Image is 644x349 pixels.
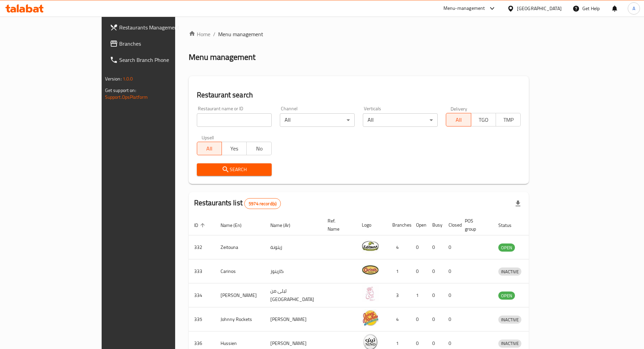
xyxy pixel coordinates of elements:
button: Search [197,163,272,176]
span: OPEN [498,244,515,252]
span: No [249,144,269,154]
td: 0 [443,235,459,259]
span: ID [194,221,207,229]
th: Branches [387,215,411,235]
td: 3 [387,283,411,307]
span: 5974 record(s) [245,201,281,207]
a: Search Branch Phone [104,52,209,68]
td: 1 [387,259,411,283]
div: [GEOGRAPHIC_DATA] [517,5,562,12]
img: Zeitouna [362,237,379,254]
td: 0 [411,307,427,331]
span: POS group [465,217,485,233]
th: Logo [356,215,387,235]
button: TGO [471,113,496,126]
label: Delivery [451,106,468,111]
div: OPEN [498,243,515,252]
button: All [446,113,471,126]
span: Get support on: [105,86,136,95]
span: Search Branch Phone [119,56,204,64]
li: / [213,30,215,38]
div: INACTIVE [498,340,521,348]
button: All [197,142,222,155]
td: 4 [387,235,411,259]
div: Total records count [244,198,281,209]
img: Johnny Rockets [362,309,379,326]
button: TMP [496,113,521,126]
span: TMP [499,115,518,125]
div: Export file [510,195,526,212]
td: 4 [387,307,411,331]
span: Search [202,165,266,174]
td: 0 [427,235,443,259]
span: Name (En) [221,221,250,229]
td: 0 [411,235,427,259]
button: No [246,142,271,155]
td: [PERSON_NAME] [215,283,265,307]
span: Version: [105,74,122,83]
span: Restaurants Management [119,23,204,31]
span: INACTIVE [498,340,521,347]
h2: Restaurant search [197,90,521,100]
label: Upsell [202,135,214,140]
a: Branches [104,36,209,52]
th: Closed [443,215,459,235]
span: All [200,144,219,154]
td: ليلى من [GEOGRAPHIC_DATA] [265,283,322,307]
span: INACTIVE [498,316,521,324]
img: Carinos [362,261,379,278]
h2: Restaurants list [194,198,281,209]
span: Name (Ar) [270,221,299,229]
div: OPEN [498,292,515,300]
div: All [280,113,355,127]
span: OPEN [498,292,515,300]
td: كارينوز [265,259,322,283]
img: Leila Min Lebnan [362,285,379,302]
td: Carinos [215,259,265,283]
td: زيتونة [265,235,322,259]
span: 1.0.0 [123,74,133,83]
td: [PERSON_NAME] [265,307,322,331]
span: A [632,5,635,12]
input: Search for restaurant name or ID.. [197,113,272,127]
span: All [449,115,468,125]
span: Branches [119,40,204,48]
span: Status [498,221,520,229]
button: Yes [222,142,247,155]
div: All [363,113,438,127]
td: 0 [427,283,443,307]
a: Support.OpsPlatform [105,93,148,101]
td: 0 [443,307,459,331]
span: Menu management [218,30,263,38]
td: 0 [427,307,443,331]
td: 0 [443,283,459,307]
td: Zeitouna [215,235,265,259]
td: 0 [411,259,427,283]
td: 0 [443,259,459,283]
h2: Menu management [189,52,255,63]
div: INACTIVE [498,316,521,324]
span: Ref. Name [328,217,348,233]
th: Busy [427,215,443,235]
th: Open [411,215,427,235]
span: Yes [225,144,244,154]
div: Menu-management [443,4,485,13]
span: INACTIVE [498,268,521,276]
td: Johnny Rockets [215,307,265,331]
span: TGO [474,115,493,125]
td: 0 [427,259,443,283]
td: 1 [411,283,427,307]
a: Restaurants Management [104,19,209,36]
nav: breadcrumb [189,30,529,38]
